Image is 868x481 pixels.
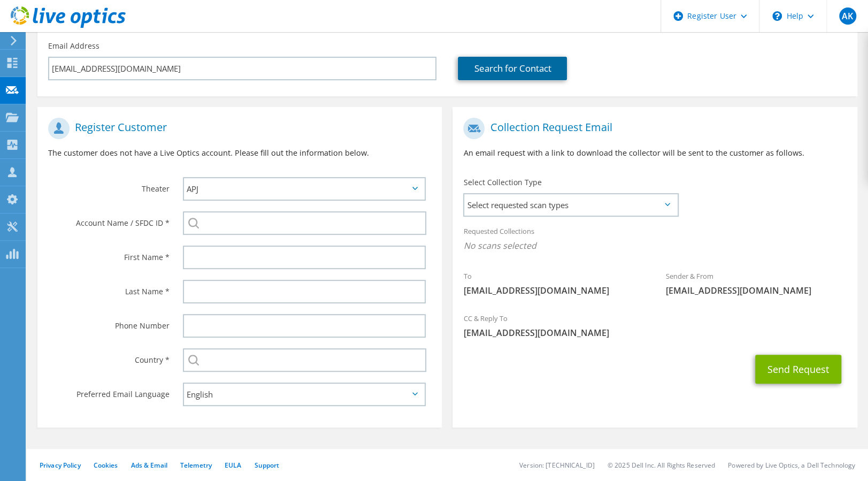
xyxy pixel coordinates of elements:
label: Phone Number [48,314,170,331]
span: [EMAIL_ADDRESS][DOMAIN_NAME] [666,285,847,296]
div: To [452,265,655,302]
div: Sender & From [655,265,857,302]
a: Search for Contact [458,57,567,80]
span: [EMAIL_ADDRESS][DOMAIN_NAME] [463,327,846,339]
a: EULA [225,461,241,470]
label: Theater [48,177,170,194]
li: Powered by Live Optics, a Dell Technology [728,461,855,470]
label: Select Collection Type [463,177,541,188]
label: First Name * [48,246,170,263]
a: Cookies [94,461,118,470]
label: Country * [48,348,170,365]
span: [EMAIL_ADDRESS][DOMAIN_NAME] [463,285,644,296]
svg: \n [772,11,782,21]
p: An email request with a link to download the collector will be sent to the customer as follows. [463,147,846,159]
span: No scans selected [463,240,846,251]
a: Telemetry [180,461,212,470]
li: Version: [TECHNICAL_ID] [519,461,595,470]
label: Preferred Email Language [48,383,170,400]
span: Select requested scan types [464,194,677,216]
a: Privacy Policy [40,461,81,470]
li: © 2025 Dell Inc. All Rights Reserved [608,461,715,470]
a: Support [254,461,279,470]
div: Requested Collections [452,220,857,259]
h1: Register Customer [48,118,426,139]
h1: Collection Request Email [463,118,841,139]
button: Send Request [755,355,841,384]
label: Account Name / SFDC ID * [48,211,170,228]
label: Email Address [48,41,99,51]
a: Ads & Email [131,461,167,470]
span: AK [839,7,856,25]
label: Last Name * [48,280,170,297]
div: CC & Reply To [452,307,857,344]
p: The customer does not have a Live Optics account. Please fill out the information below. [48,147,431,159]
